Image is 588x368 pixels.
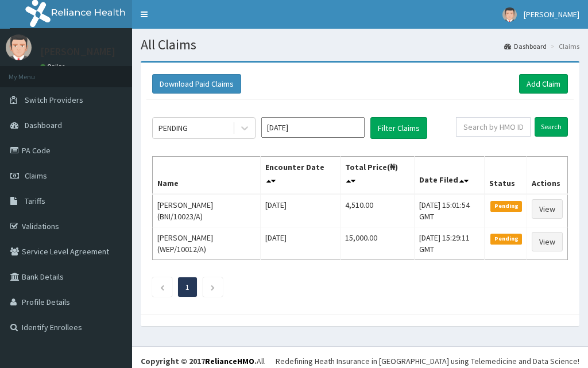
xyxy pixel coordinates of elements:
[152,74,241,94] button: Download Paid Claims
[490,234,522,244] span: Pending
[414,157,485,195] th: Date Filed
[260,157,340,195] th: Encounter Date
[25,95,83,105] span: Switch Providers
[261,117,365,138] input: Select Month and Year
[158,122,188,134] div: PENDING
[260,227,340,260] td: [DATE]
[524,9,579,20] span: [PERSON_NAME]
[485,157,527,195] th: Status
[25,196,45,206] span: Tariffs
[205,356,254,366] a: RelianceHMO
[141,356,257,366] strong: Copyright © 2017 .
[370,117,427,139] button: Filter Claims
[153,157,261,195] th: Name
[519,74,568,94] a: Add Claim
[40,47,115,57] p: [PERSON_NAME]
[535,117,568,137] input: Search
[6,34,32,60] img: User Image
[153,227,261,260] td: [PERSON_NAME] (WEP/10012/A)
[25,171,47,181] span: Claims
[532,232,563,251] a: View
[341,157,414,195] th: Total Price(₦)
[141,37,579,52] h1: All Claims
[210,282,215,292] a: Next page
[40,63,68,71] a: Online
[414,194,485,227] td: [DATE] 15:01:54 GMT
[527,157,567,195] th: Actions
[160,282,165,292] a: Previous page
[490,201,522,211] span: Pending
[276,355,579,367] div: Redefining Heath Insurance in [GEOGRAPHIC_DATA] using Telemedicine and Data Science!
[548,41,579,51] li: Claims
[153,194,261,227] td: [PERSON_NAME] (BNI/10023/A)
[185,282,189,292] a: Page 1 is your current page
[456,117,531,137] input: Search by HMO ID
[341,194,414,227] td: 4,510.00
[260,194,340,227] td: [DATE]
[532,199,563,219] a: View
[502,7,517,22] img: User Image
[414,227,485,260] td: [DATE] 15:29:11 GMT
[25,120,62,130] span: Dashboard
[341,227,414,260] td: 15,000.00
[504,41,547,51] a: Dashboard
